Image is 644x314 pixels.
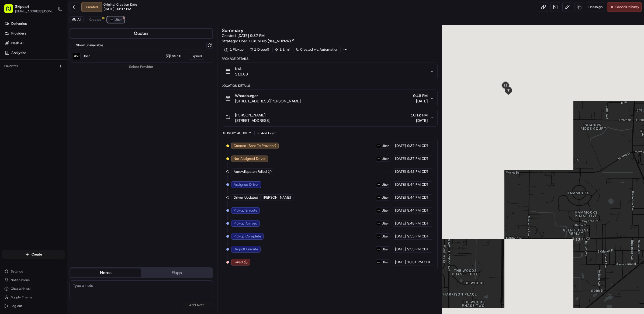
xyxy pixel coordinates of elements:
[109,18,114,22] img: uber-new-logo.jpeg
[376,208,381,213] img: uber-new-logo.jpeg
[254,130,278,136] button: Add Event
[222,33,265,38] span: Created:
[70,29,212,38] button: Quotes
[11,21,27,26] span: Deliveries
[11,295,32,299] span: Toggle Theme
[11,31,26,36] span: Providers
[382,260,389,264] span: Uber
[234,182,259,187] span: Assigned Driver
[2,302,65,310] button: Log out
[2,268,65,275] button: Settings
[382,247,389,251] span: Uber
[235,93,258,98] span: Whataburger
[235,66,248,71] span: N/A
[2,19,67,28] a: Deliveries
[407,156,428,161] span: 9:37 PM CDT
[234,260,243,265] span: Failed
[407,143,428,148] span: 9:37 PM CDT
[2,250,65,259] button: Create
[103,7,131,12] span: [DATE] 09:37 PM
[382,157,389,161] span: Uber
[32,252,42,257] span: Create
[222,90,437,107] button: Whataburger[STREET_ADDRESS][PERSON_NAME]9:46 PM[DATE]
[293,46,341,53] a: Created via Automation
[395,221,406,226] span: [DATE]
[222,28,244,33] h3: Summary
[235,71,248,77] span: $19.68
[395,182,406,187] span: [DATE]
[407,221,428,226] span: 9:48 PM CDT
[376,260,381,264] img: uber-new-logo.jpeg
[376,144,381,148] img: uber-new-logo.jpeg
[234,208,257,213] span: Pickup Enroute
[411,112,428,118] span: 10:12 PM
[234,195,258,200] span: Driver Updated
[188,53,205,60] div: Expired
[234,247,258,252] span: Dropoff Enroute
[87,16,104,23] button: Created
[70,268,141,277] button: Notes
[15,4,29,9] button: Skipcart
[234,143,276,148] span: Created (Sent To Provider)
[395,195,406,200] span: [DATE]
[376,234,381,239] img: uber-new-logo.jpeg
[2,2,56,15] button: Skipcart[EMAIL_ADDRESS][DOMAIN_NAME]
[172,54,181,58] span: $5.10
[222,57,438,61] div: Package Details
[407,260,431,265] span: 10:31 PM CDT
[165,53,181,59] button: $5.10
[235,98,301,104] span: [STREET_ADDRESS][PERSON_NAME]
[11,41,23,46] span: Nash AI
[376,157,381,161] img: uber-new-logo.jpeg
[89,18,101,22] span: Created
[235,118,270,123] span: [STREET_ADDRESS]
[376,221,381,226] img: uber-new-logo.jpeg
[382,221,389,226] span: Uber
[588,5,603,9] span: Reassign
[11,269,23,274] span: Settings
[407,234,428,239] span: 9:53 PM CDT
[239,38,295,44] a: Uber + GrubHub (dss_NHPfdk)
[83,54,90,58] span: Uber
[141,268,212,277] button: Flags
[382,208,389,213] span: Uber
[376,247,381,251] img: uber-new-logo.jpeg
[607,2,642,12] button: CancelDelivery
[395,208,406,213] span: [DATE]
[107,16,124,23] button: Uber
[15,9,54,13] button: [EMAIL_ADDRESS][DOMAIN_NAME]
[234,234,261,239] span: Pickup Complete
[235,112,265,118] span: [PERSON_NAME]
[382,182,389,187] span: Uber
[222,63,437,80] button: N/A$19.68
[382,234,389,239] span: Uber
[11,304,22,308] span: Log out
[376,182,381,187] img: uber-new-logo.jpeg
[103,2,137,7] span: Original Creation Date
[395,260,406,265] span: [DATE]
[11,287,30,291] span: Chat with us!
[234,221,257,226] span: Pickup Arrived
[413,93,428,98] span: 9:46 PM
[272,46,292,53] div: 2.2 mi
[11,278,30,282] span: Notifications
[76,43,103,48] label: Show unavailable
[237,33,265,38] span: [DATE] 9:37 PM
[234,156,266,161] span: Not Assigned Driver
[615,5,639,9] span: Cancel Delivery
[11,50,26,55] span: Analytics
[407,247,428,252] span: 9:53 PM CDT
[2,62,65,70] div: Favorites
[411,118,428,123] span: [DATE]
[407,182,428,187] span: 9:44 PM CDT
[234,169,267,174] span: Auto-dispatch Failed
[222,84,438,88] div: Location Details
[586,2,605,12] button: Reassign
[413,98,428,104] span: [DATE]
[222,46,246,53] div: 1 Pickup
[73,53,80,60] img: Uber
[70,16,84,23] button: All
[222,131,251,135] div: Delivery Activity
